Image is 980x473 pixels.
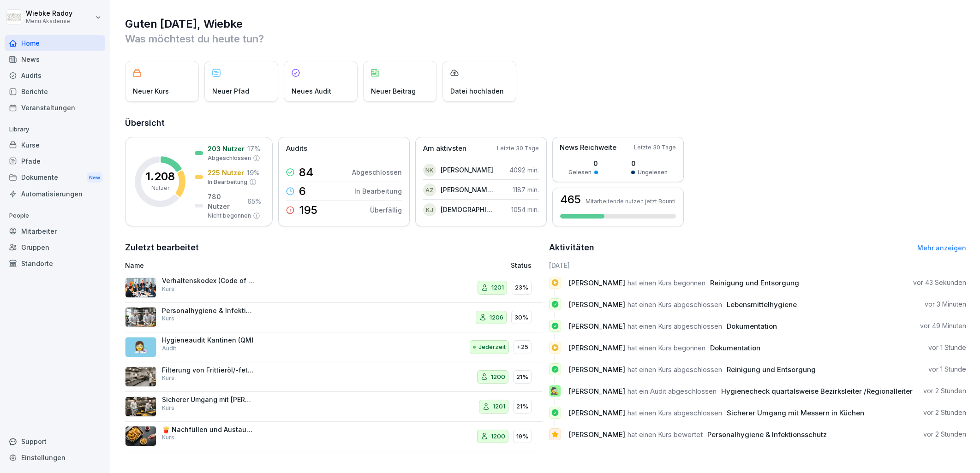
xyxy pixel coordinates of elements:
span: [PERSON_NAME] [568,343,625,352]
p: 🕵️ [550,384,559,397]
img: lnrteyew03wyeg2dvomajll7.png [125,367,156,387]
p: In Bearbeitung [208,178,247,186]
span: [PERSON_NAME] [568,365,625,374]
p: Kurs [162,404,174,412]
img: hh3kvobgi93e94d22i1c6810.png [125,278,156,298]
p: Nutzer [151,184,169,192]
span: hat einen Kurs abgeschlossen [627,365,722,374]
p: Neuer Pfad [212,86,249,96]
p: 23% [515,283,528,292]
p: 195 [299,205,317,216]
p: Verhaltenskodex (Code of Conduct) Menü 2000 [162,277,254,285]
p: Überfällig [370,205,402,215]
div: NK [423,164,436,177]
span: hat einen Kurs begonnen [627,343,705,352]
p: 1201 [491,283,504,292]
a: Berichte [5,83,105,100]
p: Was möchtest du heute tun? [125,31,966,46]
p: vor 2 Stunden [923,386,966,396]
p: 203 Nutzer [208,144,245,154]
a: Veranstaltungen [5,100,105,116]
div: Mitarbeiter [5,223,105,239]
p: Neuer Kurs [133,86,169,96]
span: hat einen Kurs bewertet [627,430,703,439]
h6: [DATE] [549,260,967,270]
p: Kurs [162,285,174,293]
a: Gruppen [5,239,105,255]
a: Automatisierungen [5,186,105,202]
h2: Übersicht [125,117,966,130]
p: Menü Akademie [26,18,72,24]
p: Neues Audit [292,86,331,96]
p: People [5,208,105,223]
p: 65 % [247,196,261,206]
p: Neuer Beitrag [371,86,416,96]
span: Personalhygiene & Infektionsschutz [707,430,827,439]
div: Kurse [5,137,105,153]
p: 1187 min. [513,185,539,195]
p: In Bearbeitung [354,186,402,196]
span: [PERSON_NAME] [568,430,625,439]
p: vor 3 Minuten [925,300,966,309]
p: 1200 [491,372,505,382]
a: Standorte [5,255,105,272]
p: Abgeschlossen [352,167,402,177]
p: +25 [517,343,528,352]
a: Mehr anzeigen [917,244,966,252]
p: Am aktivsten [423,143,466,154]
p: 1200 [491,432,505,441]
p: Name [125,260,388,270]
p: 1.208 [146,171,175,182]
p: 780 Nutzer [208,192,245,211]
p: vor 1 Stunde [928,365,966,374]
div: News [5,51,105,67]
p: 0 [631,159,668,168]
p: Kurs [162,433,174,442]
div: Dokumente [5,169,105,186]
h3: 465 [560,194,581,205]
span: hat einen Kurs begonnen [627,278,705,287]
p: Abgeschlossen [208,154,251,162]
p: Nicht begonnen [208,212,251,220]
p: 4092 min. [509,165,539,175]
a: 🍟 Nachfüllen und Austausch des Frittieröl/-fettesKurs120019% [125,422,543,452]
p: 1054 min. [511,205,539,214]
p: 0 [568,159,598,168]
span: Reinigung und Entsorgung [727,365,816,374]
p: Library [5,122,105,137]
h2: Aktivitäten [549,241,594,254]
img: oyzz4yrw5r2vs0n5ee8wihvj.png [125,396,156,417]
p: 19% [516,432,528,441]
span: hat einen Kurs abgeschlossen [627,408,722,417]
p: Wiebke Radoy [26,10,72,18]
span: [PERSON_NAME] [568,408,625,417]
p: Mitarbeitende nutzen jetzt Bounti [586,198,675,205]
p: Kurs [162,374,174,382]
p: 21% [516,372,528,382]
span: Lebensmittelhygiene [727,300,797,309]
p: vor 1 Stunde [928,343,966,352]
a: Verhaltenskodex (Code of Conduct) Menü 2000Kurs120123% [125,273,543,303]
p: 17 % [247,144,260,154]
span: hat einen Kurs abgeschlossen [627,322,722,331]
p: 225 Nutzer [208,168,244,177]
span: hat einen Kurs abgeschlossen [627,300,722,309]
p: Gelesen [568,168,592,177]
a: Audits [5,67,105,83]
span: Dokumentation [710,343,760,352]
p: Filterung von Frittieröl/-fett - STANDARD ohne Vito [162,366,254,374]
h1: Guten [DATE], Wiebke [125,17,966,31]
span: Sicherer Umgang mit Messern in Küchen [727,408,864,417]
a: DokumenteNew [5,169,105,186]
a: 👩‍🔬Hygieneaudit Kantinen (QM)AuditJederzeit+25 [125,332,543,362]
p: vor 2 Stunden [923,430,966,439]
p: [PERSON_NAME] [441,165,493,175]
p: 21% [516,402,528,411]
span: [PERSON_NAME] [568,278,625,287]
a: Home [5,35,105,51]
